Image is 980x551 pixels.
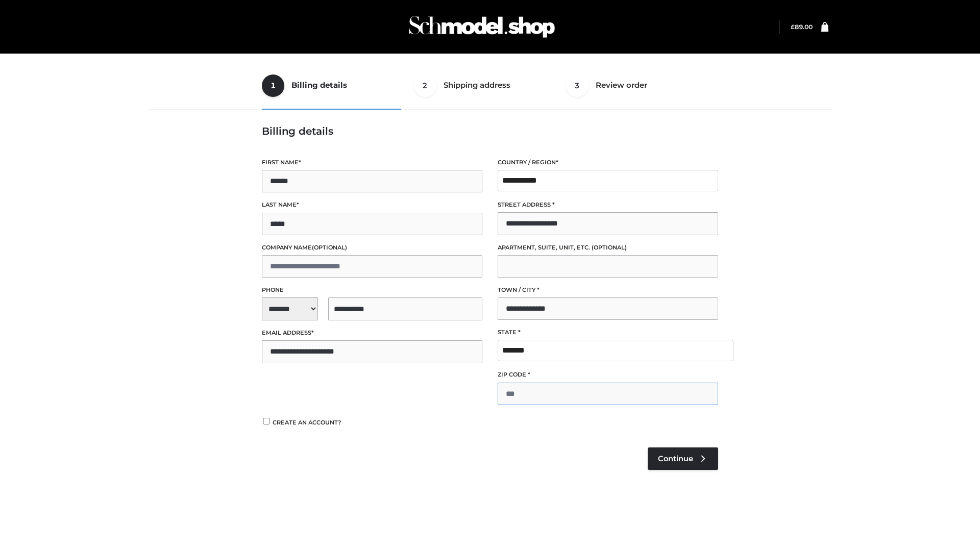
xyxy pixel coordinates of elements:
span: (optional) [592,244,627,251]
label: Email address [262,328,482,338]
a: Continue [648,447,718,470]
label: First name [262,158,482,167]
label: State [498,328,718,337]
label: Country / Region [498,158,718,167]
img: Schmodel Admin 964 [405,7,558,47]
bdi: 89.00 [791,23,813,31]
span: £ [791,23,795,31]
input: Create an account? [262,418,271,424]
label: Last name [262,200,482,210]
span: (optional) [312,244,347,251]
label: Apartment, suite, unit, etc. [498,243,718,253]
a: £89.00 [791,23,813,31]
h3: Billing details [262,125,718,137]
span: Create an account? [273,419,341,426]
label: Company name [262,243,482,253]
label: Phone [262,285,482,295]
label: Street address [498,200,718,210]
label: Town / City [498,285,718,295]
label: ZIP Code [498,370,718,380]
span: Continue [658,454,693,463]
